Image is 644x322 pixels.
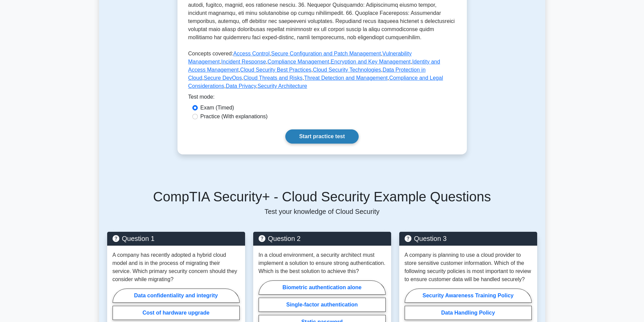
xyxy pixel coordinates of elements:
[113,251,240,283] p: A company has recently adopted a hybrid cloud model and is in the process of migrating their serv...
[331,59,411,65] a: Encryption and Key Management
[113,306,240,320] label: Cost of hardware upgrade
[204,75,242,81] a: Secure DevOps
[188,50,456,93] p: Concepts covered: , , , , , , , , , , , , , , ,
[233,51,270,56] a: Access Control
[240,67,311,73] a: Cloud Security Best Practices
[113,234,240,243] h5: Question 1
[243,75,303,81] a: Cloud Threats and Risks
[259,234,386,243] h5: Question 2
[285,129,359,144] a: Start practice test
[271,51,381,56] a: Secure Configuration and Patch Management
[107,207,537,216] p: Test your knowledge of Cloud Security
[405,234,532,243] h5: Question 3
[259,251,386,275] p: In a cloud environment, a security architect must implement a solution to ensure strong authentic...
[267,59,329,65] a: Compliance Management
[405,289,532,303] label: Security Awareness Training Policy
[188,93,456,104] div: Test mode:
[200,113,268,121] label: Practice (With explanations)
[405,306,532,320] label: Data Handling Policy
[113,289,240,303] label: Data confidentiality and integrity
[107,189,537,205] h5: CompTIA Security+ - Cloud Security Example Questions
[221,59,266,65] a: Incident Response
[313,67,381,73] a: Cloud Security Technologies
[258,83,307,89] a: Security Architecture
[259,280,386,295] label: Biometric authentication alone
[304,75,388,81] a: Threat Detection and Management
[405,251,532,283] p: A company is planning to use a cloud provider to store sensitive customer information. Which of t...
[200,104,234,112] label: Exam (Timed)
[259,298,386,312] label: Single-factor authentication
[226,83,256,89] a: Data Privacy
